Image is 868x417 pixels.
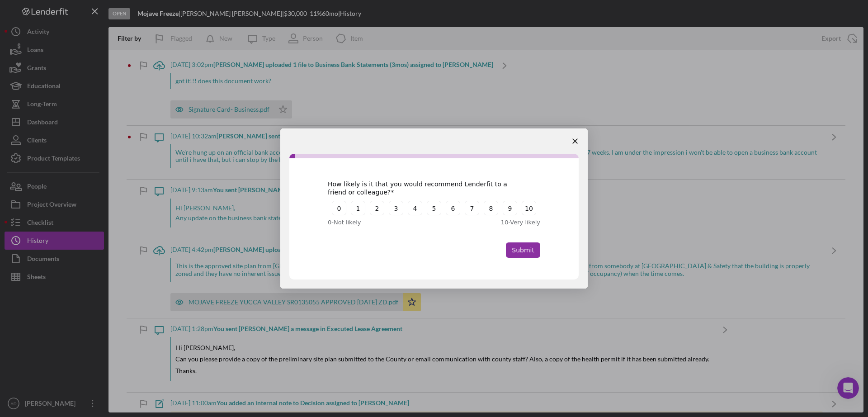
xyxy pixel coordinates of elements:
div: How likely is it that you would recommend Lenderfit to a friend or colleague? [328,180,527,196]
button: 3 [389,201,403,215]
button: 8 [484,201,498,215]
button: 6 [446,201,460,215]
span: Close survey [562,128,588,154]
button: 4 [408,201,422,215]
button: 2 [370,201,384,215]
button: 9 [503,201,517,215]
div: 10 - Very likely [459,218,540,227]
button: Submit [506,242,540,258]
button: 0 [332,201,346,215]
div: 0 - Not likely [328,218,409,227]
button: 5 [427,201,441,215]
button: 1 [351,201,365,215]
button: 7 [465,201,479,215]
button: 10 [522,201,536,215]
